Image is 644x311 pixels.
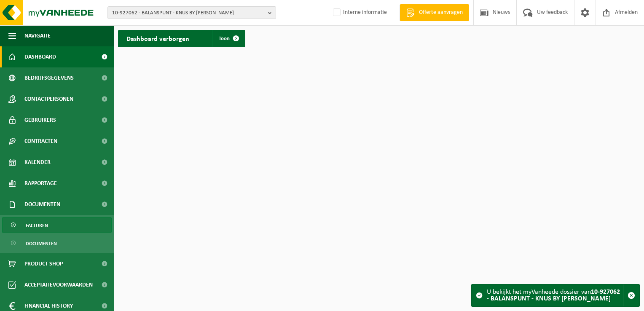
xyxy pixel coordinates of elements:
span: Bedrijfsgegevens [24,67,74,88]
span: Rapportage [24,173,57,194]
button: 10-927062 - BALANSPUNT - KNUS BY [PERSON_NAME] [107,6,276,19]
a: Offerte aanvragen [400,4,469,21]
a: Documenten [2,235,112,251]
span: Documenten [26,236,57,252]
span: Gebruikers [24,110,56,131]
span: Kalender [24,152,51,173]
strong: 10-927062 - BALANSPUNT - KNUS BY [PERSON_NAME] [487,289,620,302]
span: Documenten [24,194,60,215]
span: Navigatie [24,25,51,46]
label: Interne informatie [331,6,387,19]
span: Product Shop [24,253,63,274]
div: U bekijkt het myVanheede dossier van [487,284,623,306]
a: Facturen [2,217,112,233]
span: Acceptatievoorwaarden [24,274,93,295]
span: Offerte aanvragen [417,8,465,17]
h2: Dashboard verborgen [118,30,198,46]
span: 10-927062 - BALANSPUNT - KNUS BY [PERSON_NAME] [112,7,265,19]
a: Toon [212,30,244,47]
span: Facturen [26,217,48,233]
span: Contactpersonen [24,88,73,110]
span: Contracten [24,131,57,152]
span: Toon [219,36,230,41]
span: Dashboard [24,46,56,67]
